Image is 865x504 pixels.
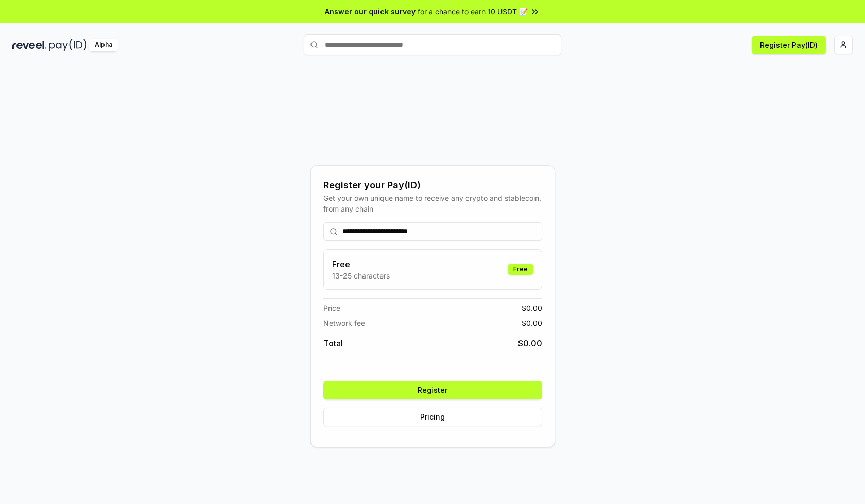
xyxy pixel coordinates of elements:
span: $ 0.00 [522,318,542,328]
span: Price [323,303,340,314]
div: Get your own unique name to receive any crypto and stablecoin, from any chain [323,193,542,214]
div: Alpha [89,39,118,51]
span: Total [323,337,343,350]
p: 13-25 characters [332,270,390,281]
button: Register [323,381,542,399]
img: reveel_dark [12,39,47,51]
span: $ 0.00 [522,303,542,314]
h3: Free [332,258,390,270]
div: Register your Pay(ID) [323,178,542,193]
button: Register Pay(ID) [752,36,826,54]
span: $ 0.00 [518,337,542,350]
span: for a chance to earn 10 USDT 📝 [418,6,528,17]
img: pay_id [49,39,87,51]
div: Free [508,264,533,275]
span: Answer our quick survey [325,6,416,17]
span: Network fee [323,318,365,328]
button: Pricing [323,408,542,426]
